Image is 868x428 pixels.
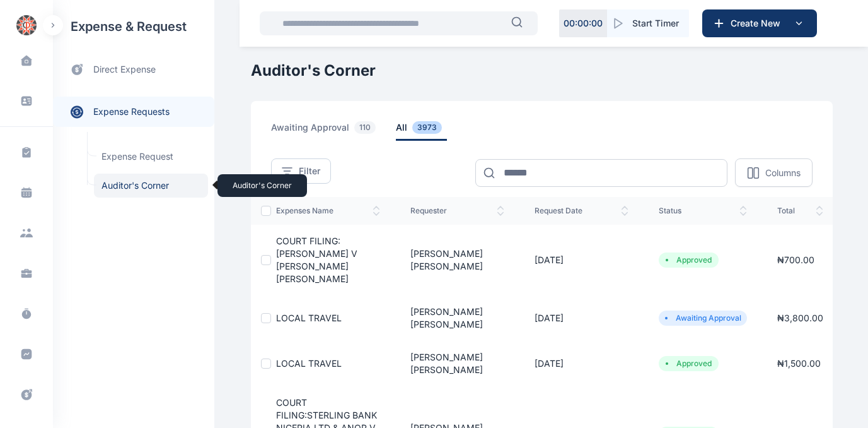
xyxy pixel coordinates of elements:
[94,174,208,198] span: Auditor's Corner
[53,53,214,86] a: direct expense
[564,17,603,30] p: 00 : 00 : 00
[276,312,342,323] a: LOCAL TRAVEL
[632,17,679,30] span: Start Timer
[519,225,644,295] td: [DATE]
[271,121,381,141] span: awaiting approval
[664,313,742,323] li: Awaiting Approval
[396,121,447,141] span: all
[410,206,504,216] span: Requester
[251,61,833,81] h1: Auditor's Corner
[765,167,801,179] p: Columns
[93,63,156,76] span: direct expense
[395,341,519,386] td: [PERSON_NAME] [PERSON_NAME]
[777,312,823,323] span: ₦ 3,800.00
[607,9,689,37] button: Start Timer
[94,174,208,198] a: Auditor's CornerAuditor's Corner
[777,206,823,216] span: total
[535,206,628,216] span: request date
[276,235,357,284] a: COURT FILING:[PERSON_NAME] V [PERSON_NAME] [PERSON_NAME]
[53,97,214,127] a: expense requests
[276,358,342,369] a: LOCAL TRAVEL
[726,17,791,30] span: Create New
[412,121,442,134] span: 3973
[354,121,376,134] span: 110
[94,145,208,169] a: Expense Request
[777,358,821,369] span: ₦ 1,500.00
[395,295,519,341] td: [PERSON_NAME] [PERSON_NAME]
[664,255,714,265] li: Approved
[53,86,214,127] div: expense requests
[735,158,813,187] button: Columns
[702,9,817,37] button: Create New
[271,121,396,141] a: awaiting approval110
[664,359,714,369] li: Approved
[276,206,380,216] span: expenses Name
[519,295,644,341] td: [DATE]
[395,225,519,295] td: [PERSON_NAME] [PERSON_NAME]
[659,206,747,216] span: status
[299,165,320,177] span: Filter
[396,121,462,141] a: all3973
[519,341,644,386] td: [DATE]
[777,254,814,265] span: ₦ 700.00
[271,158,331,184] button: Filter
